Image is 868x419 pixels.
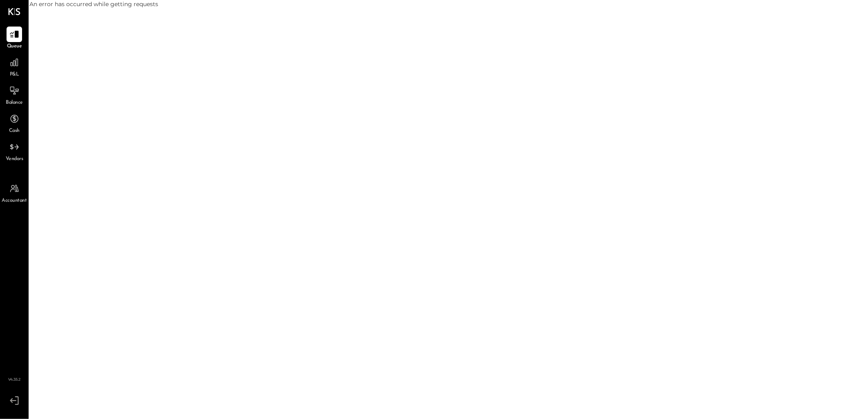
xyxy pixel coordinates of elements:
span: Cash [9,127,20,135]
span: P&L [10,71,19,78]
a: Queue [0,27,28,50]
span: Accountant [2,197,27,205]
a: Accountant [0,181,28,205]
a: P&L [0,55,28,78]
a: Vendors [0,139,28,163]
span: Vendors [6,156,23,163]
a: Balance [0,83,28,107]
a: Cash [0,111,28,135]
span: Balance [6,99,23,107]
span: Queue [7,43,22,50]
